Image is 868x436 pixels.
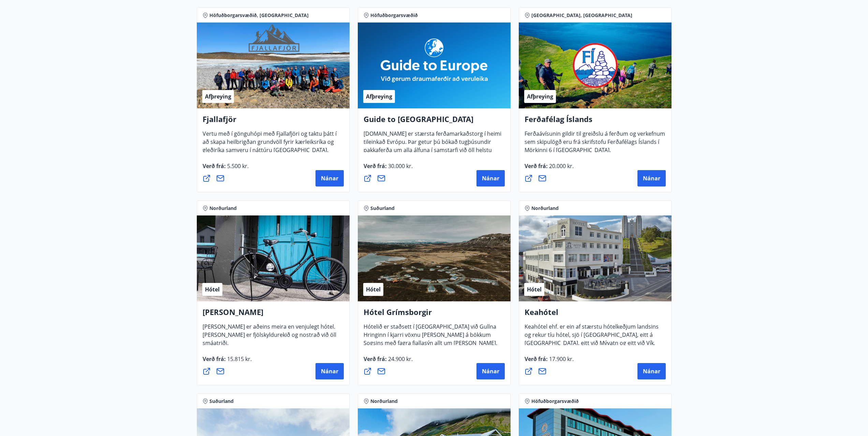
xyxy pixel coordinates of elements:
span: Vertu með í gönguhópi með Fjallafjöri og taktu þátt í að skapa heilbrigðan grundvöll fyrir kærlei... [203,130,337,159]
h4: Hótel Grímsborgir [364,307,505,322]
span: Verð frá : [525,355,574,368]
h4: Keahótel [525,307,666,322]
span: Afþreying [205,93,231,100]
span: Nánar [482,367,499,375]
h4: [PERSON_NAME] [203,307,344,322]
span: 17.900 kr. [548,355,574,363]
h4: Fjallafjör [203,114,344,130]
span: [DOMAIN_NAME] er stærsta ferðamarkaðstorg í heimi tileinkað Evrópu. Þar getur þú bókað tugþúsundi... [364,130,501,176]
span: Ferðaávísunin gildir til greiðslu á ferðum og verkefnum sem skipulögð eru frá skrifstofu Ferðafél... [525,130,665,159]
button: Nánar [315,363,344,379]
span: Hótel [527,286,542,293]
span: Verð frá : [364,355,413,368]
span: Nánar [321,367,338,375]
h4: Guide to [GEOGRAPHIC_DATA] [364,114,505,130]
span: Norðurland [370,398,398,405]
span: [GEOGRAPHIC_DATA], [GEOGRAPHIC_DATA] [531,12,632,19]
span: 20.000 kr. [548,162,574,170]
span: Keahótel ehf. er ein af stærstu hótelkeðjum landsins og rekur tíu hótel, sjö í [GEOGRAPHIC_DATA],... [525,323,659,369]
span: Afþreying [527,93,553,100]
span: Nánar [482,175,499,182]
span: Verð frá : [364,162,413,175]
span: 30.000 kr. [387,162,413,170]
span: 24.900 kr. [387,355,413,363]
button: Nánar [476,363,505,379]
span: Verð frá : [525,162,574,175]
span: Suðurland [370,205,395,212]
span: 15.815 kr. [226,355,252,363]
button: Nánar [637,363,666,379]
span: Höfuðborgarsvæðið [531,398,579,405]
span: Verð frá : [203,355,252,368]
span: Hótel [366,286,381,293]
span: Suðurland [209,398,234,405]
span: Norðurland [531,205,559,212]
span: Nánar [643,175,660,182]
button: Nánar [315,170,344,186]
h4: Ferðafélag Íslands [525,114,666,130]
span: Nánar [643,367,660,375]
span: Höfuðborgarsvæðið [370,12,418,19]
span: Höfuðborgarsvæðið, [GEOGRAPHIC_DATA] [209,12,309,19]
span: Hótel [205,286,220,293]
button: Nánar [476,170,505,186]
span: Verð frá : [203,162,249,175]
span: Norðurland [209,205,237,212]
span: Afþreying [366,93,392,100]
button: Nánar [637,170,666,186]
span: Hótelið er staðsett í [GEOGRAPHIC_DATA] við Gullna Hringinn í kjarri vöxnu [PERSON_NAME] á bökkum... [364,323,497,369]
span: [PERSON_NAME] er aðeins meira en venjulegt hótel. [PERSON_NAME] er fjölskyldurekið og nostrað við... [203,323,336,352]
span: Nánar [321,175,338,182]
span: 5.500 kr. [226,162,249,170]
